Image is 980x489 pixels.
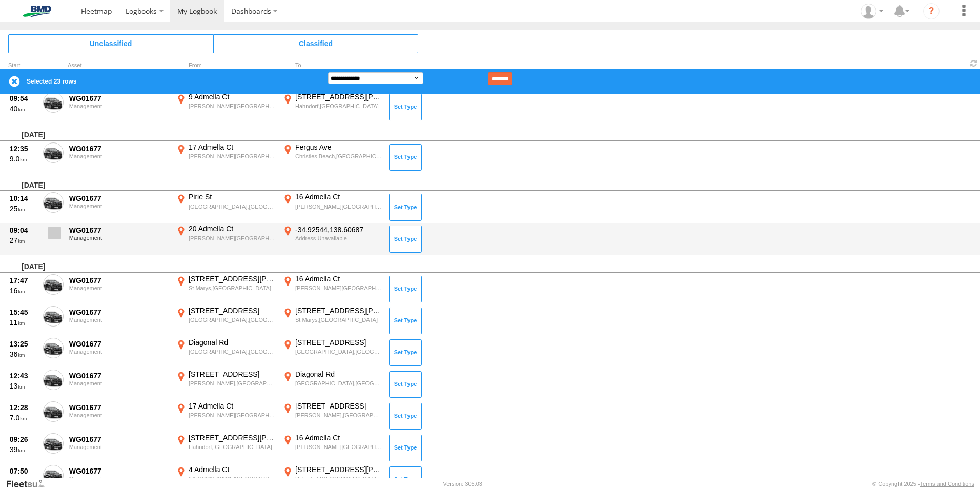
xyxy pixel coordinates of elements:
[69,153,169,159] div: Management
[69,203,169,209] div: Management
[10,445,37,454] div: 39
[281,142,383,172] label: Click to View Event Location
[857,4,887,19] div: Chris Hannah
[69,412,169,418] div: Management
[295,475,382,482] div: Hahndorf,[GEOGRAPHIC_DATA]
[10,204,37,213] div: 25
[10,403,37,412] div: 12:28
[189,103,275,110] div: [PERSON_NAME][GEOGRAPHIC_DATA],[GEOGRAPHIC_DATA]
[69,349,169,355] div: Management
[68,63,170,68] div: Asset
[69,339,169,349] div: WG01677
[174,92,277,122] label: Click to View Event Location
[10,339,37,349] div: 13:25
[69,435,169,444] div: WG01677
[8,63,39,68] div: Click to Sort
[174,274,277,304] label: Click to View Event Location
[189,224,275,233] div: 20 Admella Ct
[295,192,382,201] div: 16 Admella Ct
[330,226,363,234] span: 138.60687
[69,285,169,291] div: Management
[189,192,275,201] div: Pirie St
[174,192,277,222] label: Click to View Event Location
[10,308,37,317] div: 15:45
[10,276,37,285] div: 17:47
[295,370,382,379] div: Diagonal Rd
[10,6,64,17] img: bmd-logo.svg
[189,370,275,379] div: [STREET_ADDRESS]
[174,370,277,399] label: Click to View Event Location
[10,371,37,380] div: 12:43
[10,194,37,203] div: 10:14
[69,371,169,380] div: WG01677
[69,194,169,203] div: WG01677
[189,284,275,292] div: St Marys,[GEOGRAPHIC_DATA]
[10,318,37,327] div: 11
[295,306,382,315] div: [STREET_ADDRESS][PERSON_NAME]
[295,348,382,355] div: [GEOGRAPHIC_DATA],[GEOGRAPHIC_DATA]
[389,403,422,430] button: Click to Set
[10,154,37,164] div: 9.0
[69,476,169,482] div: Management
[10,413,37,422] div: 7.0
[281,192,383,222] label: Click to View Event Location
[389,94,422,120] button: Click to Set
[8,34,213,53] span: Click to view Unclassified Trips
[295,433,382,442] div: 16 Admella Ct
[10,381,37,391] div: 13
[389,226,422,252] button: Click to Set
[174,433,277,463] label: Click to View Event Location
[295,380,382,387] div: [GEOGRAPHIC_DATA],[GEOGRAPHIC_DATA]
[189,338,275,347] div: Diagonal Rd
[281,370,383,399] label: Click to View Event Location
[281,63,383,68] div: To
[189,316,275,323] div: [GEOGRAPHIC_DATA],[GEOGRAPHIC_DATA]
[69,380,169,386] div: Management
[389,435,422,461] button: Click to Set
[174,224,277,254] label: Click to View Event Location
[295,316,382,323] div: St Marys,[GEOGRAPHIC_DATA]
[10,286,37,295] div: 16
[213,34,418,53] span: Click to view Classified Trips
[69,466,169,476] div: WG01677
[69,226,169,235] div: WG01677
[281,274,383,304] label: Click to View Event Location
[281,338,383,368] label: Click to View Event Location
[69,144,169,153] div: WG01677
[174,306,277,336] label: Click to View Event Location
[189,203,275,210] div: [GEOGRAPHIC_DATA],[GEOGRAPHIC_DATA]
[10,350,37,359] div: 36
[10,435,37,444] div: 09:26
[69,444,169,450] div: Management
[10,144,37,153] div: 12:35
[189,348,275,355] div: [GEOGRAPHIC_DATA],[GEOGRAPHIC_DATA]
[174,401,277,431] label: Click to View Event Location
[174,338,277,368] label: Click to View Event Location
[389,308,422,334] button: Click to Set
[920,481,974,487] a: Terms and Conditions
[281,306,383,336] label: Click to View Event Location
[295,284,382,292] div: [PERSON_NAME][GEOGRAPHIC_DATA],[GEOGRAPHIC_DATA]
[69,308,169,317] div: WG01677
[295,338,382,347] div: [STREET_ADDRESS]
[189,412,275,419] div: [PERSON_NAME][GEOGRAPHIC_DATA],[GEOGRAPHIC_DATA]
[174,142,277,172] label: Click to View Event Location
[189,306,275,315] div: [STREET_ADDRESS]
[69,103,169,109] div: Management
[295,103,382,110] div: Hahndorf,[GEOGRAPHIC_DATA]
[69,317,169,323] div: Management
[295,443,382,451] div: [PERSON_NAME][GEOGRAPHIC_DATA],[GEOGRAPHIC_DATA]
[281,224,383,254] label: Click to View Event Location
[10,94,37,103] div: 09:54
[295,142,382,152] div: Fergus Ave
[10,466,37,476] div: 07:50
[295,274,382,283] div: 16 Admella Ct
[10,226,37,235] div: 09:04
[295,92,382,101] div: [STREET_ADDRESS][PERSON_NAME]
[189,433,275,442] div: [STREET_ADDRESS][PERSON_NAME]
[10,104,37,113] div: 40
[443,481,482,487] div: Version: 305.03
[189,142,275,152] div: 17 Admella Ct
[189,443,275,451] div: Hahndorf,[GEOGRAPHIC_DATA]
[69,403,169,412] div: WG01677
